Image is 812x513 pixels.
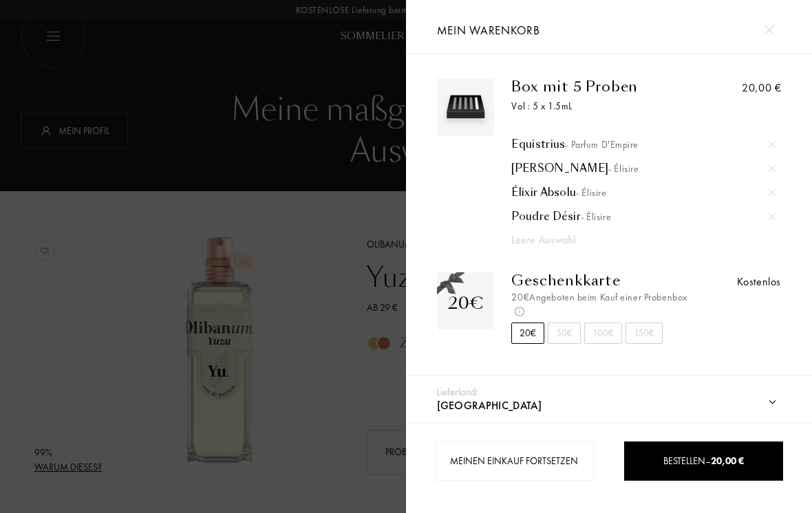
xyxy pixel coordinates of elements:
[435,441,594,481] div: Meinen Einkauf fortsetzen
[742,80,781,96] div: 20,00 €
[437,272,464,296] img: gift_n.png
[440,82,491,132] img: box_4.svg
[511,186,776,199] a: Élixir Absolu- Élisire
[576,186,606,199] span: - Élisire
[625,454,782,468] div: Bestellen –
[769,189,776,196] img: cross.svg
[565,138,639,151] span: - Parfum d'Empire
[764,25,774,35] img: cross.svg
[437,23,540,38] span: Mein Warenkorb
[511,162,776,175] div: [PERSON_NAME]
[448,291,484,316] div: 20€
[511,186,776,199] div: Élixir Absolu
[511,162,776,175] a: [PERSON_NAME]- Élisire
[511,323,544,344] div: 20€
[548,323,581,344] div: 50€
[584,323,622,344] div: 100€
[769,165,776,172] img: cross.svg
[511,272,695,289] div: Geschenkkarte
[511,210,776,223] a: Poudre Désir- Élisire
[511,210,776,223] div: Poudre Désir
[711,455,744,467] span: 20,00 €
[511,138,776,151] div: Equistrius
[608,162,639,175] span: - Élisire
[769,213,776,220] img: cross.svg
[581,210,611,223] span: - Élisire
[511,78,695,95] div: Box mit 5 Proben
[769,141,776,148] img: cross.svg
[511,232,750,248] div: Leere Auswahl
[626,323,663,344] div: 150€
[511,290,695,319] div: 20€ Angeboten beim Kauf einer Probenbox
[515,307,524,316] img: info_voucher.png
[436,384,479,400] div: Lieferland:
[737,274,781,290] div: Kostenlos
[511,99,695,113] div: Vol : 5 x 1.5mL
[511,138,776,151] a: Equistrius- Parfum d'Empire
